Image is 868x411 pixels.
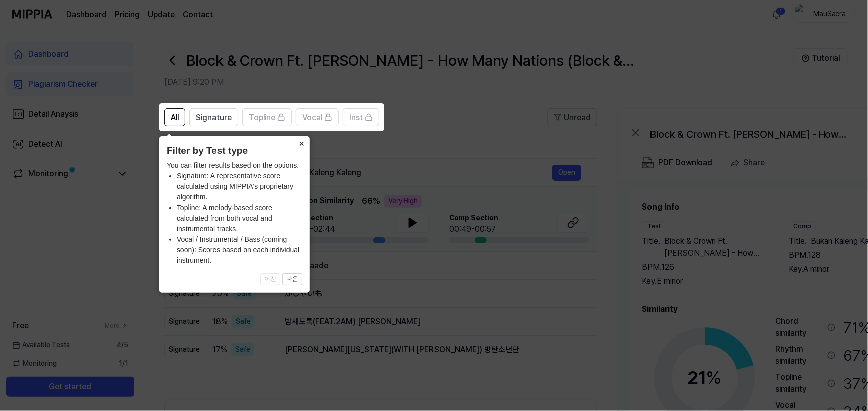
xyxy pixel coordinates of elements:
button: Signature [189,108,238,126]
button: 다음 [282,273,302,285]
button: Topline [242,108,292,126]
header: Filter by Test type [167,144,302,158]
button: Vocal [296,108,339,126]
span: Topline [249,112,275,124]
span: All [171,112,179,124]
span: Signature [196,112,232,124]
span: Vocal [302,112,322,124]
div: You can filter results based on the options. [167,160,302,266]
li: Signature: A representative score calculated using MIPPIA's proprietary algorithm. [177,171,302,202]
span: Inst [349,112,363,124]
button: Inst [343,108,379,126]
button: Close [294,136,310,150]
button: All [164,108,185,126]
li: Topline: A melody-based score calculated from both vocal and instrumental tracks. [177,202,302,234]
li: Vocal / Instrumental / Bass (coming soon): Scores based on each individual instrument. [177,234,302,266]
